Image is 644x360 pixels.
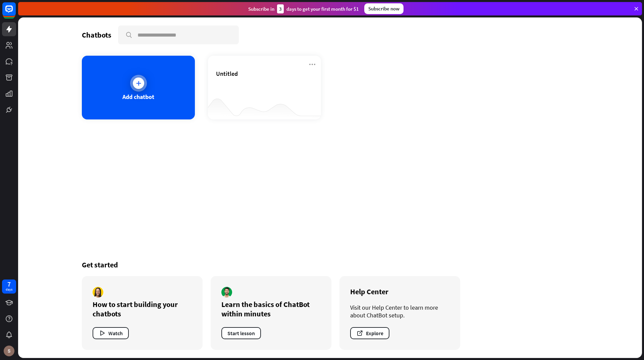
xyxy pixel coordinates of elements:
[350,287,449,296] div: Help Center
[122,93,154,101] div: Add chatbot
[364,3,404,14] div: Subscribe now
[2,279,16,294] a: 7 days
[277,4,284,13] div: 3
[7,281,11,287] div: 7
[6,287,12,292] div: days
[221,327,261,339] button: Start lesson
[248,4,359,13] div: Subscribe in days to get your first month for $1
[5,3,25,23] button: Open LiveChat chat widget
[93,327,129,339] button: Watch
[350,304,449,319] div: Visit our Help Center to learn more about ChatBot setup.
[82,30,111,40] div: Chatbots
[216,70,238,78] span: Untitled
[82,260,578,269] div: Get started
[93,287,103,298] img: author
[93,300,192,318] div: How to start building your chatbots
[350,327,389,339] button: Explore
[221,287,232,298] img: author
[221,300,321,318] div: Learn the basics of ChatBot within minutes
